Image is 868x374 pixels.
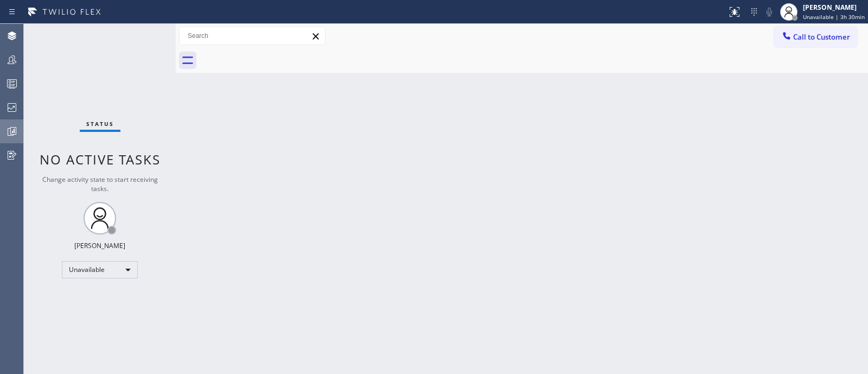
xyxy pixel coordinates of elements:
div: [PERSON_NAME] [74,241,125,250]
button: Mute [762,4,777,20]
span: Change activity state to start receiving tasks. [42,175,158,193]
button: Call to Customer [774,27,857,47]
span: Status [86,120,114,128]
span: Unavailable | 3h 30min [803,13,865,21]
div: [PERSON_NAME] [803,3,865,12]
span: No active tasks [40,150,161,168]
span: Call to Customer [793,32,850,42]
div: Unavailable [62,261,138,278]
input: Search [180,27,325,45]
